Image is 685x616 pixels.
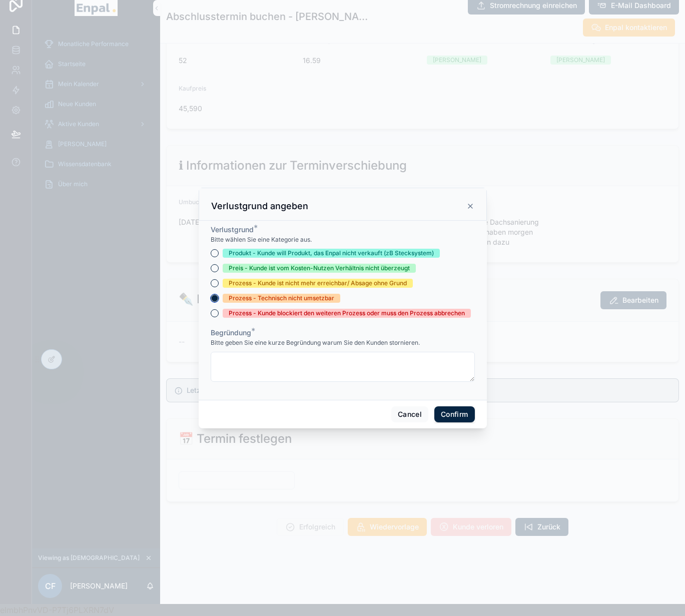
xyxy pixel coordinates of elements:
[434,406,474,422] button: Confirm
[211,339,420,347] span: Bitte geben Sie eine kurze Begründung warum Sie den Kunden stornieren.
[229,264,410,273] div: Preis - Kunde ist vom Kosten-Nutzen Verhältnis nicht überzeugt
[211,328,251,337] span: Begründung
[391,406,428,422] button: Cancel
[211,200,308,212] h3: Verlustgrund angeben
[211,225,254,234] span: Verlustgrund
[229,309,465,318] div: Prozess - Kunde blockiert den weiteren Prozess oder muss den Prozess abbrechen
[229,294,334,303] div: Prozess - Technisch nicht umsetzbar
[211,236,312,244] span: Bitte wählen Sie eine Kategorie aus.
[229,279,407,288] div: Prozess - Kunde ist nicht mehr erreichbar/ Absage ohne Grund
[229,249,434,258] div: Produkt - Kunde will Produkt, das Enpal nicht verkauft (zB Stecksystem)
